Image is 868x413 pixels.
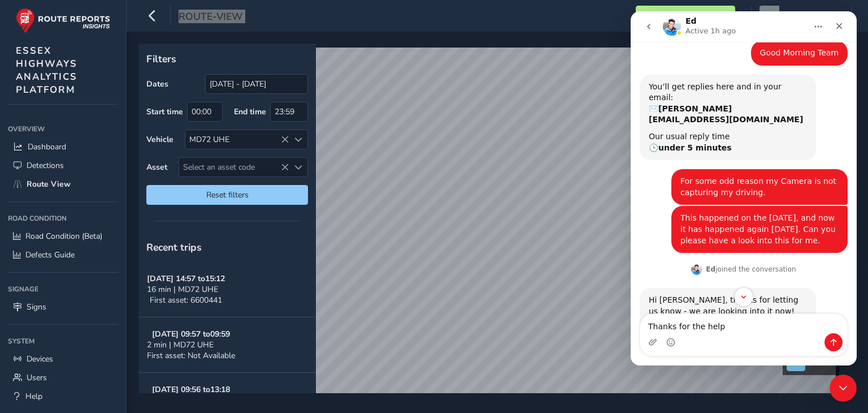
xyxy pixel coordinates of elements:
button: Reset filters [146,185,308,205]
span: Help [25,391,42,402]
a: Signs [8,298,118,316]
span: Signs [27,302,46,312]
span: [PERSON_NAME] [783,6,840,25]
strong: [DATE] 14:57 to 15:12 [147,273,225,284]
button: My Confirm Exports [636,6,735,25]
a: Detections [8,156,118,175]
div: MD72 UHE [185,130,289,149]
span: Detections [27,160,64,171]
a: Defects Guide [8,246,118,264]
span: Defects Guide [25,249,75,260]
a: Users [8,368,118,387]
div: System [8,333,118,350]
div: Select an asset code [289,158,307,177]
span: route-view [179,10,242,25]
span: Route View [27,179,71,190]
a: Devices [8,350,118,368]
span: 16 min | MD72 UHE [147,284,218,295]
span: Select an asset code [179,158,289,177]
button: [DATE] 14:57 to15:1216 min | MD72 UHEFirst asset: 6600441 [138,262,316,317]
strong: [DATE] 09:56 to 13:18 [152,384,230,395]
span: Reset filters [155,190,300,200]
div: Overview [8,121,118,137]
div: Signage [8,281,118,298]
label: Start time [146,106,183,117]
span: My Confirm Exports [656,10,727,21]
button: [PERSON_NAME] [759,6,844,25]
span: ESSEX HIGHWAYS ANALYTICS PLATFORM [16,44,77,96]
a: Road Condition (Beta) [8,227,118,246]
label: Asset [146,162,167,173]
span: Users [27,372,47,383]
img: rr logo [16,8,110,33]
img: diamond-layout [759,6,779,25]
iframe: Intercom live chat [631,11,857,365]
span: First asset: 6600441 [150,295,222,306]
label: End time [234,106,266,117]
button: [DATE] 09:57 to09:592 min | MD72 UHEFirst asset: Not Available [138,317,316,373]
span: Dashboard [28,141,66,152]
span: Devices [27,354,53,364]
label: Dates [146,79,168,89]
span: First asset: Not Available [147,350,235,361]
a: Help [8,387,118,406]
span: Recent trips [146,240,202,254]
div: Road Condition [8,210,118,227]
span: Road Condition (Beta) [25,231,102,242]
iframe: Intercom live chat [830,375,857,402]
a: Route View [8,175,118,193]
label: Vehicle [146,134,173,145]
p: Filters [146,51,308,66]
strong: [DATE] 09:57 to 09:59 [152,329,230,339]
canvas: Map [142,48,836,406]
span: 2 min | MD72 UHE [147,339,214,350]
a: Dashboard [8,137,118,156]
